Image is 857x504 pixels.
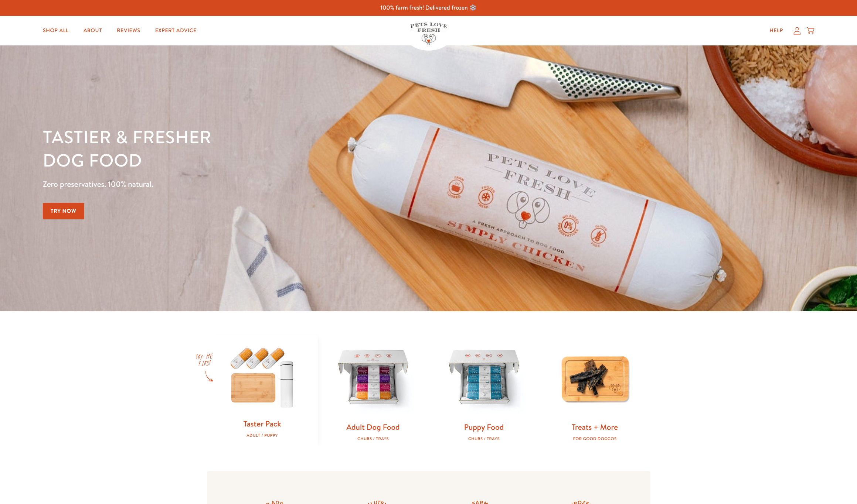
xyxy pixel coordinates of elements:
div: Chubs / Trays [441,436,528,441]
a: Try Now [43,203,84,219]
a: Reviews [111,23,146,38]
a: Treats + More [572,422,618,432]
a: Help [764,23,789,38]
div: Adult / Puppy [219,433,306,438]
a: Taster Pack [243,418,281,429]
a: About [78,23,108,38]
p: Zero preservatives. 100% natural. [43,178,557,191]
a: Adult Dog Food [346,422,399,432]
div: Chubs / Trays [330,436,417,441]
a: Puppy Food [464,422,504,432]
a: Shop All [37,23,75,38]
img: Pets Love Fresh [410,23,447,45]
h1: Tastier & fresher dog food [43,126,557,172]
a: Expert Advice [149,23,203,38]
div: For good doggos [551,436,639,441]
